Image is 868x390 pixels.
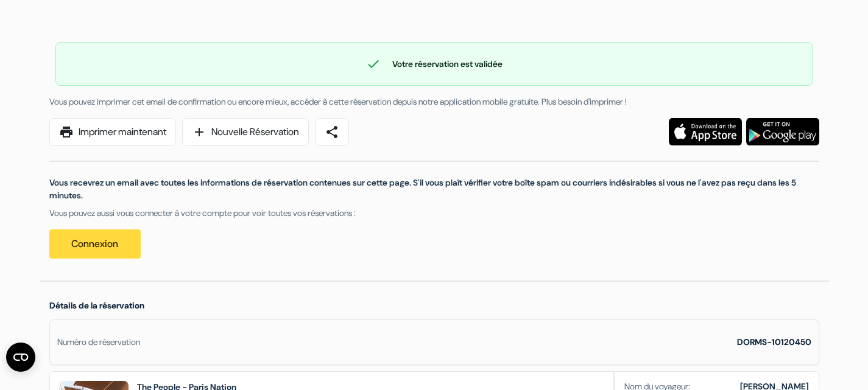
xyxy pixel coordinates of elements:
strong: DORMS-10120450 [737,336,811,347]
a: Connexion [49,229,141,259]
a: printImprimer maintenant [49,118,176,146]
span: print [59,125,74,139]
img: Téléchargez l'application gratuite [669,118,742,145]
button: Open CMP widget [6,343,35,372]
img: Téléchargez l'application gratuite [746,118,819,145]
span: add [192,125,206,139]
span: Vous pouvez imprimer cet email de confirmation ou encore mieux, accéder à cette réservation depui... [49,96,627,107]
span: Détails de la réservation [49,300,144,311]
p: Vous recevrez un email avec toutes les informations de réservation contenues sur cette page. S'il... [49,176,819,202]
div: Numéro de réservation [57,336,140,349]
div: Votre réservation est validée [56,57,813,71]
p: Vous pouvez aussi vous connecter à votre compte pour voir toutes vos réservations : [49,207,819,220]
a: addNouvelle Réservation [182,118,309,146]
span: check [366,57,381,71]
a: share [315,118,349,146]
span: share [325,125,339,139]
